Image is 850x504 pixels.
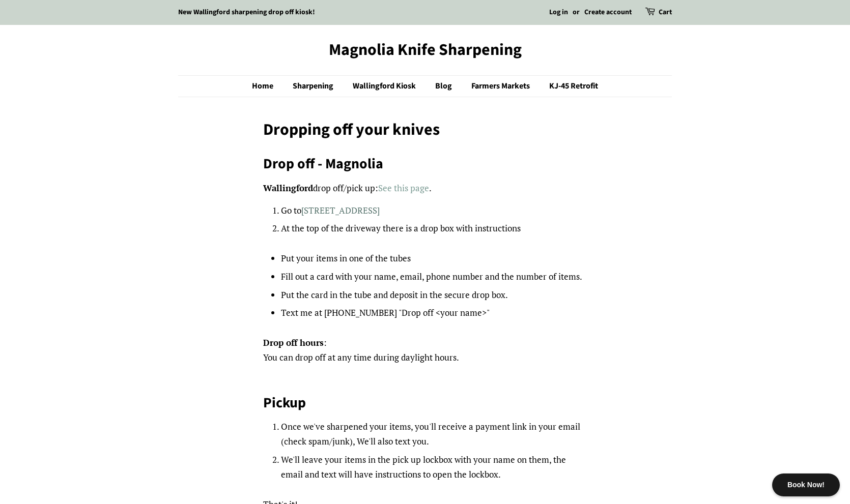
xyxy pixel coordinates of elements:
[263,155,587,173] h2: Drop off - Magnolia
[263,394,587,412] h2: Pickup
[464,76,540,97] a: Farmers Markets
[178,40,672,60] a: Magnolia Knife Sharpening
[549,7,568,17] a: Log in
[281,251,587,266] li: Put your items in one of the tubes
[281,306,587,320] li: Text me at [PHONE_NUMBER] "Drop off <your name>"
[263,181,587,196] p: drop off/pick up: .
[263,336,587,365] p: : You can drop off at any time during daylight hours.
[281,270,587,284] li: Fill out a card with your name, email, phone number and the number of items.
[301,204,380,216] a: [STREET_ADDRESS]
[345,76,426,97] a: Wallingford Kiosk
[285,76,344,97] a: Sharpening
[542,76,598,97] a: KJ-45 Retrofit
[281,221,587,236] li: At the top of the driveway there is a drop box with instructions
[263,120,587,139] h1: Dropping off your knives
[772,473,840,496] div: Book Now!
[659,7,672,19] a: Cart
[584,7,632,17] a: Create account
[263,182,313,194] strong: Wallingford
[281,453,587,482] li: We'll leave your items in the pick up lockbox with your name on them, the email and text will hav...
[178,7,315,17] a: New Wallingford sharpening drop off kiosk!
[281,420,587,449] li: Once we've sharpened your items, you'll receive a payment link in your email (check spam/junk), W...
[428,76,462,97] a: Blog
[263,337,324,348] strong: Drop off hours
[281,288,587,303] li: Put the card in the tube and deposit in the secure drop box.
[281,203,587,218] li: Go to
[378,182,429,194] a: See this page
[573,7,580,19] li: or
[252,76,284,97] a: Home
